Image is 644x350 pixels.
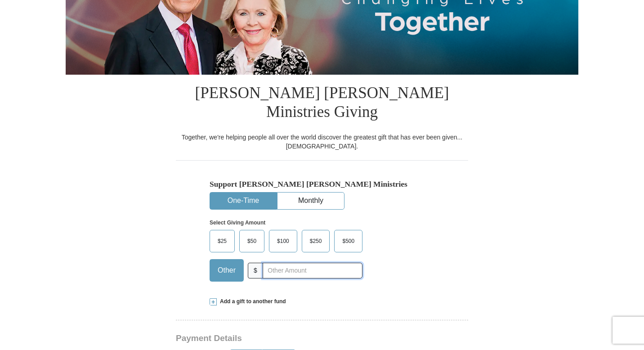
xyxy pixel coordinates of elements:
[213,234,231,248] span: $25
[210,179,434,189] h5: Support [PERSON_NAME] [PERSON_NAME] Ministries
[176,133,468,151] div: Together, we're helping people all over the world discover the greatest gift that has ever been g...
[213,264,240,277] span: Other
[243,234,261,248] span: $50
[305,234,326,248] span: $250
[338,234,359,248] span: $500
[273,234,294,248] span: $100
[176,75,468,133] h1: [PERSON_NAME] [PERSON_NAME] Ministries Giving
[263,263,362,278] input: Other Amount
[217,298,286,305] span: Add a gift to another fund
[248,263,263,278] span: $
[176,333,405,344] h3: Payment Details
[277,193,344,209] button: Monthly
[210,193,277,209] button: One-Time
[210,220,265,226] strong: Select Giving Amount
